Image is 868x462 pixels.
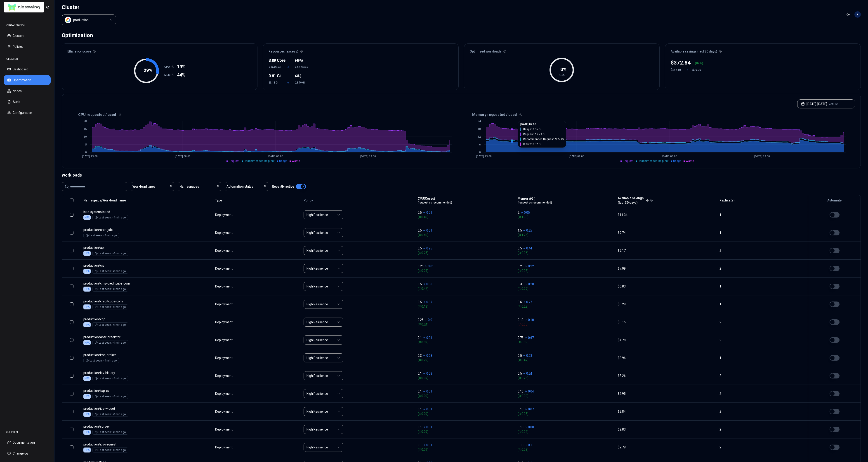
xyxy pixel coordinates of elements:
div: $2.83 [618,427,715,432]
p: 0.24 [526,371,532,376]
div: HPA is enabled on CPU, only memory will be optimised. [83,412,91,417]
div: Deployment [215,338,233,342]
div: 2 [719,445,804,450]
div: Last seen: <1min ago [95,412,126,416]
div: Last seen: <1min ago [86,234,117,237]
tspan: 0/55 [559,74,565,77]
span: ( 0.25 ) [418,251,514,255]
h1: MEM [164,73,172,77]
div: Deployment [215,213,233,217]
div: Policy [304,198,414,203]
div: 1 [719,230,804,235]
span: (request vs recommended) [518,201,552,204]
p: 0.5 [518,371,522,376]
span: ( 0.09 ) [418,447,514,452]
button: Type [215,196,222,205]
span: ( 0.23 ) [518,304,614,309]
div: Memory(Gi) [518,196,552,204]
div: Last seen: <1min ago [95,251,126,255]
p: 0.13 [518,443,524,447]
img: gcp [66,18,70,22]
button: HPA is enabled on CPU, only the other resource will be optimised. [830,319,840,325]
div: Last seen: <1min ago [86,359,117,362]
p: 0.01 [426,407,432,412]
p: 0.5 [518,353,522,358]
p: ibv-history [83,371,170,375]
div: $3.96 [618,356,715,360]
div: Resources (excess) [263,44,458,56]
p: 0.25 [418,264,424,268]
p: 0.27 [526,300,532,304]
p: 0.75 [518,335,524,340]
span: Namespaces [179,184,199,189]
p: tap-cy [83,388,170,393]
button: Documentation [4,438,51,448]
p: 0.22 [528,264,534,268]
button: HPA is enabled on CPU, only the other resource will be optimised. [830,302,840,307]
p: absr-predictor [83,335,170,339]
div: HPA is enabled on CPU, only memory will be optimised. [83,287,91,292]
tspan: [DATE] 03:00 [661,155,677,158]
span: ( 0.26 ) [518,376,614,380]
div: production [73,18,89,22]
p: survey [83,424,170,429]
div: HPA is enabled on CPU, only memory will be optimised. [83,376,91,381]
p: 0.05 [524,210,530,215]
p: 0.5 [518,300,522,304]
span: ( 0.09 ) [418,340,514,345]
div: HPA is enabled on CPU, only memory will be optimised. [83,269,91,274]
button: [DATE]-[DATE]GMT+2 [797,99,855,108]
p: clp [83,263,170,268]
p: 0.1 [418,371,422,376]
p: istiod [83,210,170,214]
div: Deployment [215,284,233,289]
div: Last seen: <1min ago [95,395,126,398]
div: ORGANISATION [4,21,51,30]
span: ( 0.47 ) [518,358,614,362]
tspan: [DATE] 22:00 [360,155,376,158]
p: 0.03 [426,371,432,376]
tspan: 5 [85,143,87,146]
p: 0.5 [418,282,422,286]
div: Deployment [215,373,233,378]
span: Workload types [132,184,156,189]
div: HPA is enabled on CPU, only memory will be optimised. [83,251,91,256]
div: Last seen: <1min ago [95,448,126,452]
div: Last seen: <1min ago [95,323,126,327]
span: ( 0.24 ) [418,322,514,327]
div: 1 [719,284,804,289]
img: GlassWing [7,2,42,13]
span: ( 0.03 ) [518,447,614,452]
div: ( %) [695,61,703,65]
tspan: 0 % [560,67,566,72]
div: 2 [719,266,804,271]
div: Last seen: <1min ago [95,216,126,219]
span: ( ) [295,74,301,78]
div: $11.34 [618,213,715,217]
tspan: [DATE] 08:00 [569,155,584,158]
p: 0.5 [418,228,422,233]
tspan: 15 [84,127,87,131]
p: 0.5 [518,246,522,251]
p: 0.5 [418,210,422,215]
div: Deployment [215,391,233,396]
span: ( 0.09 ) [418,412,514,416]
div: Automate [811,198,859,203]
div: Last seen: <1min ago [95,269,126,273]
p: 0.67 [528,335,534,340]
p: 0.08 [426,353,432,358]
div: $79.26 [692,68,703,72]
div: CPU requested / used [67,112,461,117]
span: ( 0.05 ) [518,322,614,327]
div: HPA is enabled on CPU, only memory will be optimised. [83,340,91,345]
div: Efficiency score [62,44,257,56]
p: 372.84 [674,59,691,66]
p: 0.1 [418,407,422,412]
div: 2 [719,320,804,324]
span: Usage [673,159,681,163]
p: 0.5 [418,246,422,251]
div: Workloads [62,172,861,178]
p: 0.01 [426,210,432,215]
button: Automation status [225,182,268,191]
span: ( 0.13 ) [418,304,514,309]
